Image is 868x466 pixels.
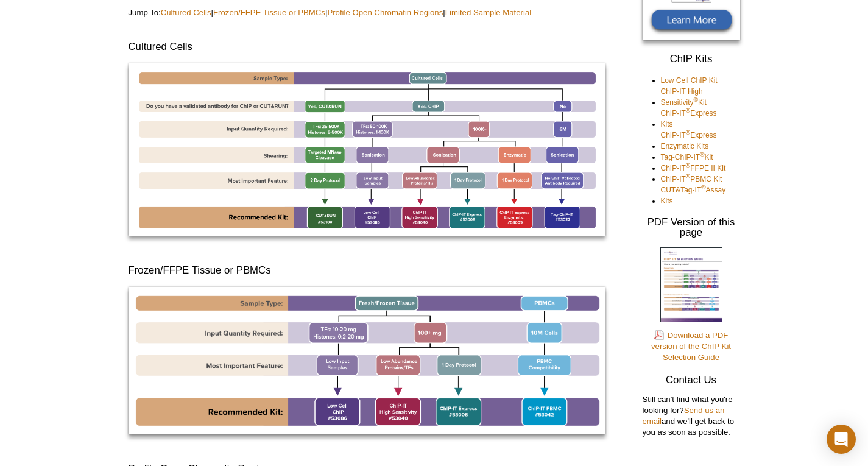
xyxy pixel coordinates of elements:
[643,52,740,66] h3: ChIP Kits
[660,320,722,329] a: Click to download the ChIP Kit Selection Guide
[661,108,729,130] a: ChIP-IT®Express Kits
[129,7,605,18] p: Jump To: | | |
[129,287,605,437] a: Click for larger image
[701,184,705,191] sup: ®
[643,217,740,238] h3: PDF Version of this page
[661,163,726,174] a: ChIP-IT®FFPE II Kit
[686,162,690,169] sup: ®
[661,75,718,86] a: Low Cell ChIP Kit
[129,287,605,434] img: ChIP Kits Guide 2
[661,185,729,207] a: CUT&Tag-IT®Assay Kits
[129,63,605,236] img: ChIP Kits Guide 1
[661,174,722,185] a: ChIP-IT®PBMC Kit
[161,8,211,17] a: Cultured Cells
[686,129,690,136] sup: ®
[694,96,698,103] sup: ®
[827,425,856,454] div: Open Intercom Messenger
[700,151,704,158] sup: ®
[643,406,725,426] a: Send us an email
[660,247,722,322] img: ChIP Kit Selection Guide
[129,263,605,278] h3: Frozen/FFPE Tissue or PBMCs
[129,40,605,54] h3: Cultured Cells
[129,63,605,239] a: Click for larger image
[651,330,731,363] a: Download a PDFversion of the ChIP KitSelection Guide
[327,8,443,17] a: Profile Open Chromatin Regions
[686,173,690,180] sup: ®
[213,8,325,17] a: Frozen/FFPE Tissue or PBMCs
[643,394,740,438] p: Still can't find what you're looking for? and we'll get back to you as soon as possible.
[445,8,531,17] a: Limited Sample Material​
[643,375,740,386] h3: Contact Us
[686,107,690,114] sup: ®
[661,86,729,108] a: ChIP-IT High Sensitivity®Kit
[661,152,713,163] a: Tag-ChIP-IT®Kit
[661,130,729,152] a: ChIP-IT®Express Enzymatic Kits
